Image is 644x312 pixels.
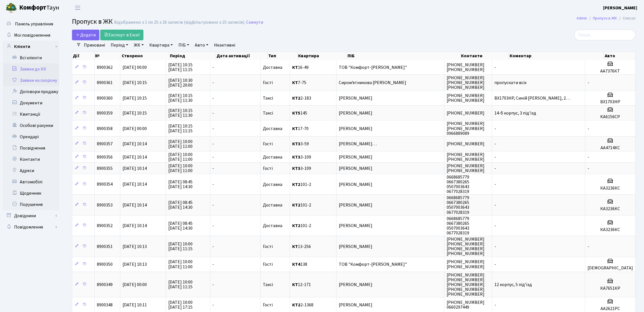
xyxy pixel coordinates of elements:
span: - [213,165,214,172]
a: Неактивні [212,40,237,50]
span: - [588,165,589,172]
th: Створено [121,52,169,60]
span: - [213,126,214,132]
h5: АА7376КТ [588,69,633,74]
span: - [588,126,589,132]
span: пропускати всіх [494,80,527,86]
span: [PERSON_NAME] [339,223,442,228]
span: [PHONE_NUMBER] [447,141,484,147]
span: - [213,181,214,188]
span: 145 [292,111,334,115]
a: Admin [577,15,587,21]
span: 8900355 [97,165,113,172]
img: logo.png [6,2,17,14]
a: Контакти [3,154,59,165]
b: КТ [292,126,298,132]
span: - [494,64,496,71]
span: BX1703HP, Синій [PERSON_NAME], 2… [494,95,570,101]
span: [DATE] 10:15 [DATE] 11:15 [168,62,193,73]
h5: КА3236КС [588,206,633,212]
span: - [213,282,214,288]
span: - [494,126,496,132]
span: 8900362 [97,64,113,71]
div: Відображено з 1 по 25 з 26 записів (відфільтровано з 25 записів). [114,20,245,25]
span: [PERSON_NAME] [339,96,442,100]
span: 0668685779 0667380265 0507003643 0677028319 [447,216,469,236]
span: 17-70 [292,126,334,131]
th: Період [169,52,216,60]
h5: BX1703HP [588,99,633,105]
span: Гості [263,166,273,171]
a: Заявки до КК [3,63,59,75]
b: КТ [292,64,298,71]
span: - [213,141,214,147]
button: Переключити навігацію [71,3,85,12]
b: КТ [292,80,298,86]
a: Порушення [3,199,59,210]
span: 2-183 [292,96,334,100]
a: ЖК [132,40,146,50]
span: [PHONE_NUMBER] [PHONE_NUMBER] [447,151,484,162]
span: - [213,110,214,116]
span: [PERSON_NAME] [339,282,442,287]
span: [PERSON_NAME] [339,182,442,187]
a: Клієнти [3,41,59,52]
span: - [213,261,214,267]
span: - [213,64,214,71]
span: [DATE] 10:14 [123,141,147,147]
span: - [494,223,496,229]
a: Скинути [246,20,263,25]
a: Додати [72,30,99,40]
span: - [213,202,214,208]
span: [PHONE_NUMBER] [PHONE_NUMBER] [447,259,484,270]
span: 12 корпус, 5 під'їзд [494,282,532,288]
a: Щоденник [3,188,59,199]
span: [DATE] 08:45 [DATE] 14:30 [168,179,193,190]
a: Посвідчення [3,142,59,154]
span: [DATE] 10:00 [DATE] 11:00 [168,259,193,270]
b: КТ4 [292,261,300,267]
th: Квартира [298,52,347,60]
th: ПІБ [347,52,460,60]
span: - [213,302,214,308]
span: [PHONE_NUMBER] [PHONE_NUMBER] [447,93,484,104]
span: [DATE] 10:15 [DATE] 11:30 [168,93,193,104]
span: - [494,165,496,172]
span: [DATE] 00:00 [123,126,147,132]
a: Автомобілі [3,176,59,188]
span: [PHONE_NUMBER] [PHONE_NUMBER] [PHONE_NUMBER] [PHONE_NUMBER] [447,236,484,257]
span: [DATE] 10:00 [DATE] 11:00 [168,151,193,162]
h5: [DEMOGRAPHIC_DATA] [588,265,633,271]
span: - [494,302,496,308]
span: [PHONE_NUMBER] [PHONE_NUMBER] 0966889089 [447,121,484,137]
span: [PERSON_NAME] [339,111,442,115]
span: 13-256 [292,244,334,249]
span: Гості [263,80,273,85]
span: Пропуск в ЖК [72,17,113,27]
b: КТ2 [292,223,300,229]
span: [PHONE_NUMBER] [447,110,484,116]
span: - [213,243,214,250]
span: [PHONE_NUMBER] [PHONE_NUMBER] [PHONE_NUMBER] [447,75,484,91]
span: 7-75 [292,80,334,85]
b: КТ2 [292,181,300,188]
span: Сиром'ятникова [PERSON_NAME] [339,80,442,85]
b: [PERSON_NAME] [603,5,637,11]
span: [DATE] 08:45 [DATE] 14:30 [168,220,193,231]
h5: КА3236КС [588,186,633,191]
span: 101-2 [292,203,334,207]
span: - [213,154,214,160]
span: Доставка [263,155,282,159]
b: КТ2 [292,202,300,208]
span: [DATE] 10:00 [DATE] 11:00 [168,139,193,150]
span: Доставка [263,223,282,228]
a: Довідники [3,210,59,221]
span: [DATE] 10:14 [123,165,147,172]
span: 8900353 [97,202,113,208]
li: Список [617,15,636,21]
span: 2-1368 [292,303,334,307]
span: [DATE] 10:14 [123,181,147,188]
th: Авто [604,52,636,60]
th: № [95,52,121,60]
span: 8900361 [97,80,113,86]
